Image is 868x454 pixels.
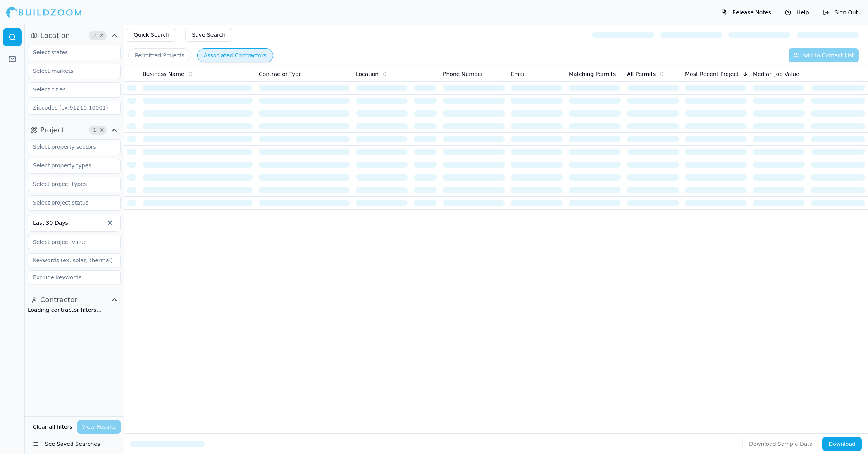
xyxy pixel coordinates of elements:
[91,126,98,134] span: 1
[443,70,483,78] span: Phone Number
[28,83,110,96] input: Select cities
[28,270,121,284] input: Exclude keywords
[822,437,862,451] button: Download
[28,45,110,59] input: Select states
[197,48,273,62] button: Associated Contractors
[627,70,656,78] span: All Permits
[28,294,121,306] button: Contractor
[717,6,775,19] button: Release Notes
[28,124,121,136] button: Project1Clear Project filters
[28,196,110,210] input: Select project status
[28,29,121,42] button: Location2Clear Location filters
[99,128,105,132] span: Clear Project filters
[511,70,526,78] span: Email
[143,70,184,78] span: Business Name
[99,34,105,38] span: Clear Location filters
[781,6,813,19] button: Help
[28,177,110,191] input: Select project types
[28,101,121,115] input: Zipcodes (ex:91210,10001)
[28,235,110,249] input: Select project value
[685,70,739,78] span: Most Recent Project
[28,140,110,154] input: Select property sectors
[569,70,616,78] span: Matching Permits
[185,28,232,42] button: Save Search
[356,70,379,78] span: Location
[40,125,64,136] span: Project
[40,294,77,305] span: Contractor
[28,253,121,267] input: Keywords (ex: solar, thermal)
[40,30,70,41] span: Location
[28,306,121,314] div: Loading contractor filters…
[128,48,191,62] button: Permitted Projects
[31,420,74,434] button: Clear all filters
[28,158,110,172] input: Select property types
[819,6,862,19] button: Sign Out
[127,28,176,42] button: Quick Search
[753,70,799,78] span: Median Job Value
[91,32,98,40] span: 2
[28,437,121,451] button: See Saved Searches
[28,64,110,78] input: Select markets
[259,70,302,78] span: Contractor Type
